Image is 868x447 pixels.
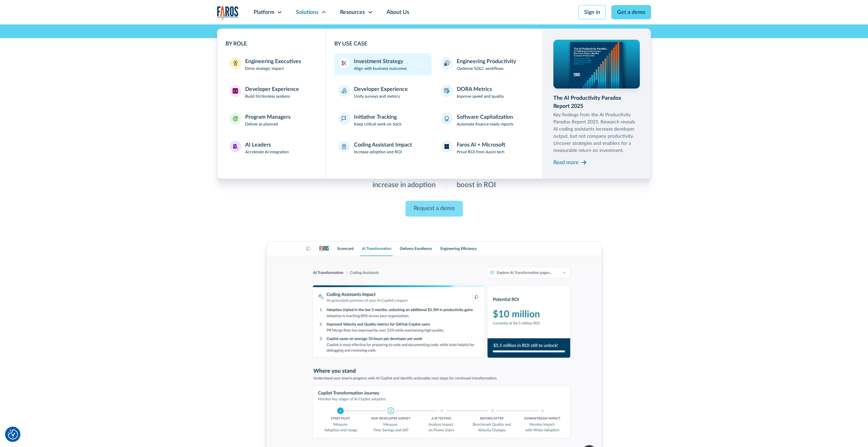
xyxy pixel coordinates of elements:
[334,137,432,159] a: Coding Assistant ImpactIncrease adoption and ROI
[334,40,534,48] div: BY USE CASE
[553,158,578,167] div: Read more
[457,93,504,99] p: Improve speed and quality
[296,8,318,16] div: Solutions
[245,113,291,121] div: Program Managers
[553,40,640,168] a: The AI Productivity Paradox Report 2025Key findings from the AI Productivity Paradox Report 2025....
[233,116,238,121] img: Program Managers
[245,121,278,127] p: Deliver as planned
[437,81,534,103] a: DORA MetricsImprove speed and quality
[354,141,412,149] div: Coding Assistant Impact
[233,60,238,66] img: Engineering Executives
[611,5,651,19] a: Get a demo
[406,201,463,217] a: Request a demo
[225,53,318,76] a: Engineering ExecutivesEngineering ExecutivesDrive strategic impact
[457,113,513,121] div: Software Capitalization
[457,85,492,93] div: DORA Metrics
[340,8,365,16] div: Resources
[457,141,505,149] div: Faros AI + Microsoft
[8,429,18,440] img: Revisit consent button
[225,109,318,131] a: Program ManagersProgram ManagersDeliver as planned
[354,57,403,65] div: Investment Strategy
[334,81,432,103] a: Developer ExperienceUnify surveys and metrics
[354,85,408,93] div: Developer Experience
[225,137,318,159] a: AI LeadersAI LeadersAccelerate AI integration
[334,109,432,131] a: Initiative TrackingKeep critical work on track
[553,94,640,110] div: The AI Productivity Paradox Report 2025
[245,57,301,65] div: Engineering Executives
[217,6,239,20] a: home
[217,24,651,179] nav: Solutions
[354,93,400,99] p: Unify surveys and metrics
[578,5,606,19] a: Sign in
[437,53,534,76] a: Engineering ProductivityOptimize SDLC workflows
[457,121,513,127] p: Automate finance-ready reports
[233,88,238,94] img: Developer Experience
[245,141,271,149] div: AI Leaders
[354,113,397,121] div: Initiative Tracking
[354,65,407,72] p: Align with business outcomes
[354,149,402,155] p: Increase adoption and ROI
[233,144,238,149] img: AI Leaders
[456,180,495,190] p: boost in ROI
[254,8,274,16] div: Platform
[553,112,640,154] p: Key findings from the AI Productivity Paradox Report 2025. Research reveals AI coding assistants ...
[334,53,432,76] a: Investment StrategyAlign with business outcomes
[225,81,318,103] a: Developer ExperienceDeveloper ExperienceBuild frictionless systems
[354,121,401,127] p: Keep critical work on track
[245,85,299,93] div: Developer Experience
[245,149,289,155] p: Accelerate AI integration
[245,65,284,72] p: Drive strategic impact
[245,93,290,99] p: Build frictionless systems
[437,109,534,131] a: Software CapitalizationAutomate finance-ready reports
[217,6,239,20] img: Logo of the analytics and reporting company Faros.
[437,137,534,159] a: Faros AI + MicrosoftProve ROI from Azure tech
[457,149,505,155] p: Prove ROI from Azure tech
[225,40,318,48] div: BY ROLE
[457,57,516,65] div: Engineering Productivity
[8,429,18,440] button: Cookie Settings
[372,180,435,190] p: increase in adoption
[457,65,504,72] p: Optimize SDLC workflows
